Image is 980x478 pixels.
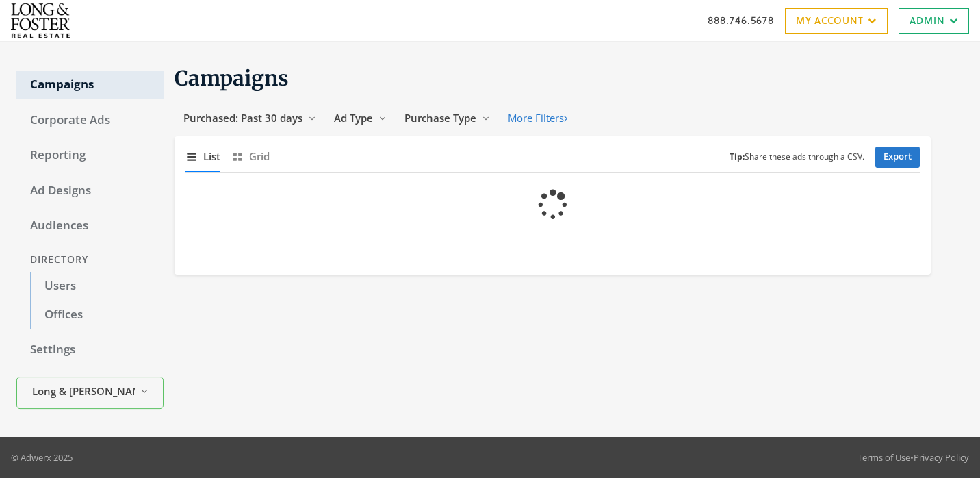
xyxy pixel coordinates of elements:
a: Audiences [16,212,164,240]
b: Tip: [730,151,745,162]
button: Purchase Type [396,105,499,131]
span: Campaigns [175,65,289,91]
button: Grid [231,142,270,171]
p: © Adwerx 2025 [11,451,73,464]
a: Offices [30,301,164,329]
span: Grid [249,149,270,164]
span: Purchased: Past 30 days [183,111,302,125]
a: Campaigns [16,71,164,99]
span: Long & [PERSON_NAME] [32,383,135,399]
div: Directory [16,247,164,273]
div: • [857,451,969,464]
a: Privacy Policy [914,451,969,464]
a: Corporate Ads [16,106,164,135]
button: Long & [PERSON_NAME] [16,377,164,409]
a: Ad Designs [16,177,164,205]
a: Admin [899,8,969,34]
a: Users [30,272,164,301]
a: Terms of Use [857,451,910,464]
span: Purchase Type [404,111,476,125]
button: More Filters [499,105,576,131]
span: List [203,149,220,164]
span: Ad Type [334,111,373,125]
button: Purchased: Past 30 days [175,105,325,131]
a: Settings [16,336,164,364]
img: Adwerx [11,3,70,38]
small: Share these ads through a CSV. [730,151,864,164]
button: Ad Type [325,105,396,131]
a: Export [875,147,920,168]
a: My Account [785,8,888,34]
a: 888.746.5678 [708,13,774,27]
a: Reporting [16,141,164,170]
button: List [185,142,220,171]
